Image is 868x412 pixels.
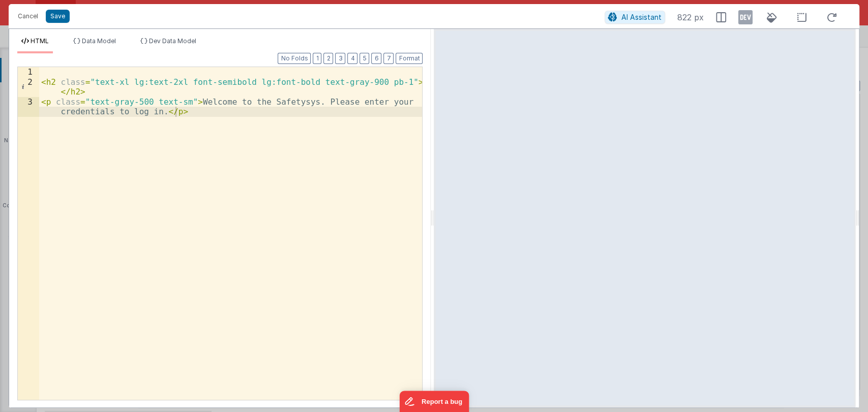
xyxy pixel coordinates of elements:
iframe: Marker.io feedback button [399,391,469,412]
span: HTML [31,37,49,45]
button: AI Assistant [605,11,665,24]
button: 7 [383,53,394,64]
span: Data Model [82,37,116,45]
div: 1 [18,67,39,77]
button: No Folds [278,53,311,64]
span: Dev Data Model [149,37,196,45]
span: AI Assistant [621,13,662,21]
button: 3 [335,53,345,64]
div: 2 [18,77,39,97]
button: 4 [347,53,357,64]
span: 822 px [677,11,704,23]
button: 6 [371,53,381,64]
button: Save [46,10,70,23]
button: 1 [313,53,321,64]
button: Cancel [13,9,43,23]
button: 5 [360,53,369,64]
div: 3 [18,97,39,117]
button: Format [396,53,423,64]
button: 2 [323,53,333,64]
